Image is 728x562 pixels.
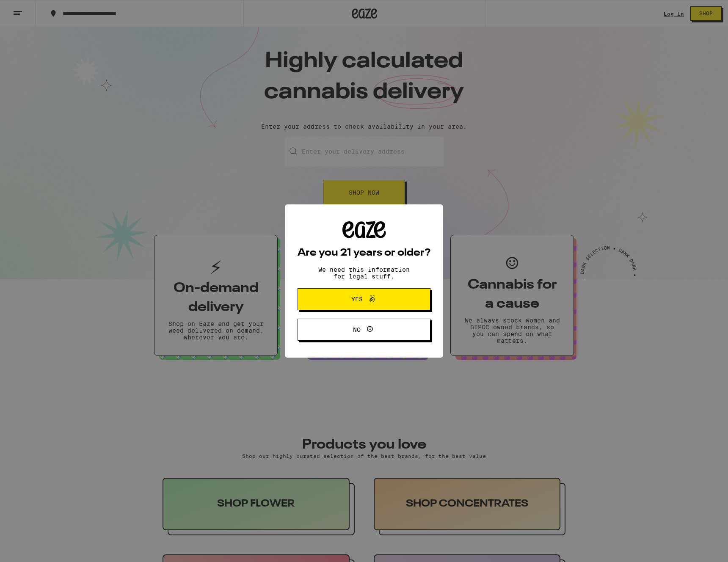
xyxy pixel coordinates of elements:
button: Yes [298,288,430,310]
span: No [353,327,361,333]
button: No [298,319,430,341]
span: Yes [351,296,363,302]
p: We need this information for legal stuff. [311,266,417,280]
h2: Are you 21 years or older? [298,248,430,258]
span: Hi. Need any help? [5,6,61,13]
